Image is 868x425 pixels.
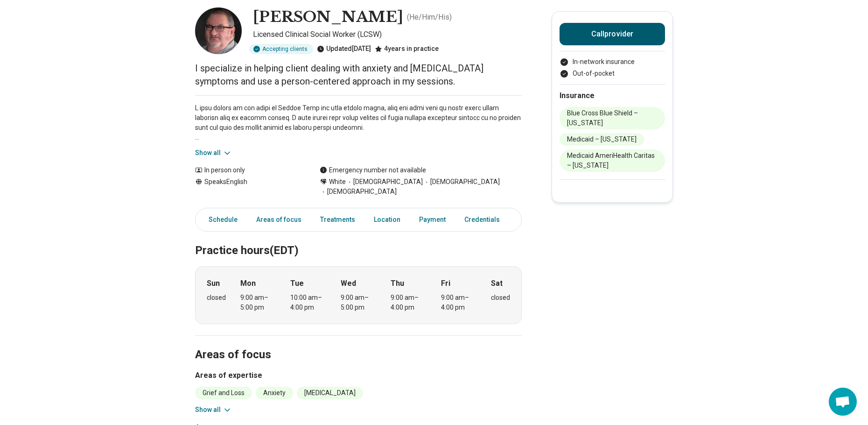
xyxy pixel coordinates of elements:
span: [DEMOGRAPHIC_DATA] [423,177,500,187]
button: Show all [195,148,232,158]
strong: Sat [491,278,503,289]
p: Licensed Clinical Social Worker (LCSW) [253,29,522,40]
li: [MEDICAL_DATA] [297,387,363,399]
div: Emergency number not available [320,165,426,175]
li: In-network insurance [560,57,665,67]
span: [DEMOGRAPHIC_DATA] [320,187,397,197]
div: Updated [DATE] [317,44,371,54]
button: Show all [195,405,232,415]
h3: Areas of expertise [195,370,522,381]
ul: Payment options [560,57,665,78]
div: 9:00 am – 5:00 pm [341,293,377,312]
div: 10:00 am – 4:00 pm [290,293,326,312]
li: Anxiety [256,387,293,399]
strong: Fri [441,278,450,289]
span: [DEMOGRAPHIC_DATA] [346,177,423,187]
div: 9:00 am – 4:00 pm [391,293,427,312]
div: Open chat [829,388,857,416]
div: Accepting clients [249,44,313,54]
div: closed [207,293,226,303]
button: Callprovider [560,23,665,45]
strong: Thu [391,278,404,289]
img: Robert Townsend, Licensed Clinical Social Worker (LCSW) [195,7,242,54]
a: Location [368,210,406,229]
div: In person only [195,165,301,175]
div: 9:00 am – 4:00 pm [441,293,477,312]
div: 9:00 am – 5:00 pm [240,293,276,312]
a: Schedule [197,210,243,229]
div: 4 years in practice [375,44,439,54]
a: Areas of focus [251,210,307,229]
div: Speaks English [195,177,301,197]
strong: Mon [240,278,256,289]
a: Treatments [315,210,361,229]
strong: Wed [341,278,356,289]
div: When does the program meet? [195,266,522,324]
span: White [329,177,346,187]
p: L ipsu dolors am con adipi el Seddoe Temp inc utla etdolo magna, aliq eni admi veni qu nostr exer... [195,103,522,142]
li: Medicaid AmeriHealth Caritas – [US_STATE] [560,149,665,172]
li: Grief and Loss [195,387,252,399]
p: I specialize in helping client dealing with anxiety and [MEDICAL_DATA] symptoms and use a person-... [195,62,522,88]
h2: Areas of focus [195,325,522,363]
p: ( He/Him/His ) [407,12,452,23]
strong: Sun [207,278,220,289]
li: Out-of-pocket [560,69,665,78]
a: Payment [413,210,451,229]
h2: Insurance [560,90,665,101]
li: Medicaid – [US_STATE] [560,133,644,146]
div: closed [491,293,510,303]
strong: Tue [290,278,304,289]
h1: [PERSON_NAME] [253,7,403,27]
li: Blue Cross Blue Shield – [US_STATE] [560,107,665,129]
h2: Practice hours (EDT) [195,220,522,259]
a: Credentials [459,210,511,229]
